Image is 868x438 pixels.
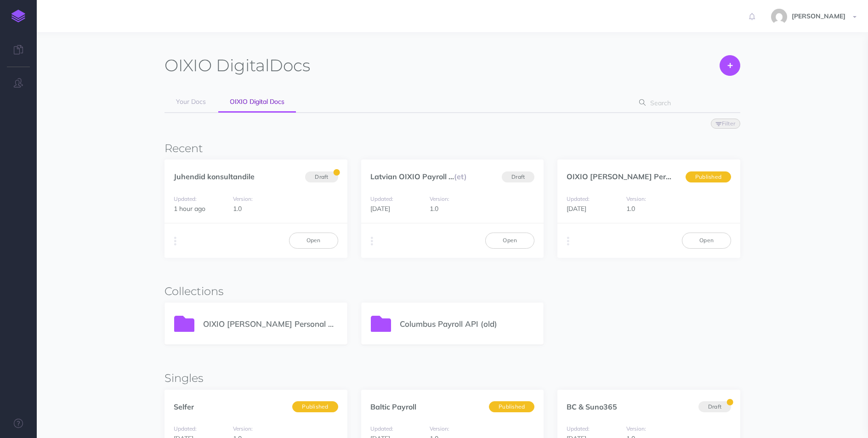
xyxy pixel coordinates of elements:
[454,172,467,181] span: (et)
[400,318,534,330] p: Columbus Payroll API (old)
[370,205,390,213] span: [DATE]
[567,172,703,181] a: OIXIO [PERSON_NAME] Personal...
[174,205,205,213] span: 1 hour ago
[165,372,740,384] h3: Singles
[218,92,296,113] a: OIXIO Digital Docs
[174,235,176,248] i: More actions
[203,318,338,330] p: OIXIO [PERSON_NAME] Personal 365
[174,195,197,202] small: Updated:
[174,172,255,181] a: Juhendid konsultandile
[430,195,449,202] small: Version:
[371,235,373,248] i: More actions
[233,205,242,213] span: 1.0
[682,233,731,248] a: Open
[289,233,338,248] a: Open
[430,425,449,432] small: Version:
[370,402,416,411] a: Baltic Payroll
[485,233,534,248] a: Open
[430,205,438,213] span: 1.0
[233,195,253,202] small: Version:
[626,425,646,432] small: Version:
[567,205,586,213] span: [DATE]
[174,402,194,411] a: Selfer
[567,235,569,248] i: More actions
[165,55,310,76] h1: Docs
[11,10,25,23] img: logo-mark.svg
[233,425,253,432] small: Version:
[370,172,467,181] a: Latvian OIXIO Payroll ...(et)
[647,95,726,111] input: Search
[165,92,217,112] a: Your Docs
[567,425,590,432] small: Updated:
[626,195,646,202] small: Version:
[567,402,617,411] a: BC & Suno365
[371,316,391,332] img: icon-folder.svg
[230,97,284,106] span: OIXIO Digital Docs
[787,12,850,20] span: [PERSON_NAME]
[370,195,393,202] small: Updated:
[165,285,740,297] h3: Collections
[165,142,740,154] h3: Recent
[626,205,635,213] span: 1.0
[174,316,195,332] img: icon-folder.svg
[165,55,269,75] span: OIXIO Digital
[176,97,206,106] span: Your Docs
[567,195,590,202] small: Updated:
[174,425,197,432] small: Updated:
[711,119,740,129] button: Filter
[370,425,393,432] small: Updated:
[771,9,787,25] img: 31ca6b76c58a41dfc3662d81e4fc32f0.jpg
